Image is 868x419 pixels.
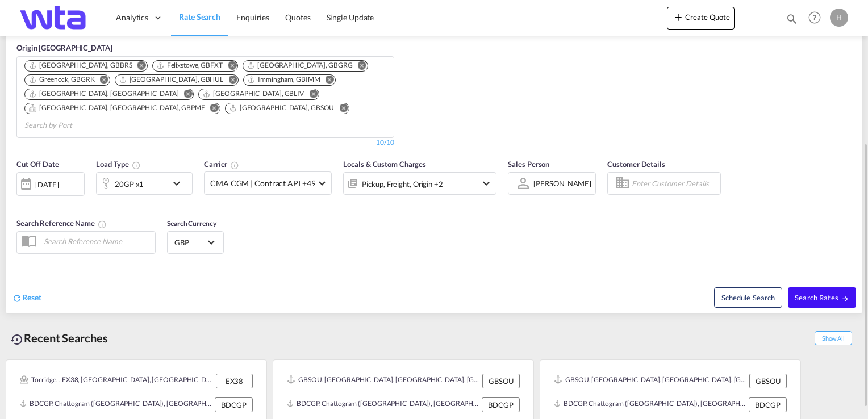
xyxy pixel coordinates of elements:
md-icon: The selected Trucker/Carrierwill be displayed in the rate results If the rates are from another f... [230,161,239,170]
div: Torridge, , EX38, United Kingdom, GB & Ireland, Europe [20,374,213,388]
div: Help [805,8,830,28]
button: Remove [203,103,220,115]
div: Press delete to remove this chip. [229,103,337,113]
input: Search Reference Name [38,233,155,250]
div: H [830,9,848,27]
div: Hull, GBHUL [119,75,224,85]
div: Press delete to remove this chip. [156,61,225,70]
md-select: Select Currency: £ GBPUnited Kingdom Pound [173,234,218,250]
div: [DATE] [35,179,59,190]
div: Southampton, GBSOU [229,103,335,113]
div: Grangemouth, GBGRG [247,61,353,70]
div: 20GP x1icon-chevron-down [96,172,193,195]
div: Felixstowe, GBFXT [156,61,223,70]
div: BDCGP [749,397,787,412]
span: Enquiries [236,12,269,22]
div: GBSOU, Southampton, United Kingdom, GB & Ireland, Europe [554,374,746,388]
img: bf843820205c11f09835497521dffd49.png [17,5,94,31]
span: Carrier [204,160,239,169]
div: icon-magnify [786,12,798,30]
span: Search Currency [167,219,216,228]
button: Note: By default Schedule search will only considerorigin ports, destination ports and cut off da... [714,287,782,308]
div: [DATE] [16,172,85,196]
div: icon-refreshReset [12,292,41,304]
div: 20GP x1 [115,176,144,192]
div: Press delete to remove this chip. [202,89,306,99]
md-chips-wrap: Chips container. Use arrow keys to select chips. [23,57,388,135]
md-select: Sales Person: Helen Downes [532,175,592,192]
span: Search Rates [795,293,849,302]
div: Press delete to remove this chip. [28,75,97,85]
div: Press delete to remove this chip. [28,103,207,113]
div: BDCGP [482,397,520,412]
button: Remove [318,75,335,86]
span: Single Update [327,12,374,22]
div: Pickup Freight Origin Destination Factory Stuffing [362,176,443,192]
md-icon: icon-chevron-down [479,177,493,190]
div: Recent Searches [6,325,112,351]
div: BDCGP, Chattogram (Chittagong), Bangladesh, Indian Subcontinent, Asia Pacific [287,397,479,412]
button: Remove [130,61,147,72]
input: Chips input. [24,116,132,135]
md-icon: icon-information-outline [132,161,141,170]
span: Show All [815,331,852,345]
md-icon: icon-magnify [786,12,798,25]
span: GBP [174,237,206,248]
span: CMA CGM | Contract API +49 [210,178,315,189]
md-icon: icon-backup-restore [10,333,24,346]
div: Press delete to remove this chip. [119,75,226,85]
span: Reset [22,292,41,302]
button: Remove [221,75,238,86]
div: Immingham, GBIMM [247,75,320,85]
div: Portsmouth, HAM, GBPME [28,103,205,113]
md-icon: icon-plus 400-fg [671,10,685,24]
span: Help [805,8,824,27]
div: 10/10 [376,138,394,148]
div: GBSOU [482,374,520,388]
span: Search Reference Name [16,219,107,228]
input: Enter Customer Details [632,175,717,192]
div: BDCGP [215,397,253,412]
span: Load Type [96,160,141,169]
div: EX38 [216,374,253,388]
span: Rate Search [179,12,220,22]
md-icon: icon-refresh [12,293,22,303]
div: Pickup Freight Origin Destination Factory Stuffingicon-chevron-down [343,172,496,195]
button: icon-plus 400-fgCreate Quote [667,7,735,30]
button: Remove [350,61,368,72]
button: Remove [302,89,319,100]
span: Customer Details [607,160,665,169]
span: Quotes [285,12,310,22]
md-icon: Your search will be saved by the below given name [98,220,107,229]
div: Bristol, GBBRS [28,61,132,70]
span: Cut Off Date [16,160,59,169]
button: Remove [93,75,110,86]
div: GBSOU, Southampton, United Kingdom, GB & Ireland, Europe [287,374,479,388]
div: Press delete to remove this chip. [28,89,181,99]
span: Sales Person [508,160,549,169]
button: Search Ratesicon-arrow-right [788,287,856,308]
span: Origin [GEOGRAPHIC_DATA] [16,43,112,52]
div: London Gateway Port, GBLGP [28,89,178,99]
div: BDCGP, Chattogram (Chittagong), Bangladesh, Indian Subcontinent, Asia Pacific [20,397,212,412]
md-icon: icon-arrow-right [841,295,849,303]
div: GBSOU [749,374,787,388]
md-icon: icon-chevron-down [170,177,189,190]
button: Remove [332,103,349,115]
span: Locals & Custom Charges [343,160,426,169]
button: Remove [176,89,193,100]
div: Press delete to remove this chip. [28,61,135,70]
button: Remove [220,61,237,72]
div: [PERSON_NAME] [533,179,591,188]
span: Analytics [116,12,148,23]
div: Greenock, GBGRK [28,75,95,85]
div: Press delete to remove this chip. [247,61,355,70]
md-datepicker: Select [16,195,25,210]
div: Press delete to remove this chip. [247,75,322,85]
div: BDCGP, Chattogram (Chittagong), Bangladesh, Indian Subcontinent, Asia Pacific [554,397,746,412]
div: Liverpool, GBLIV [202,89,304,99]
